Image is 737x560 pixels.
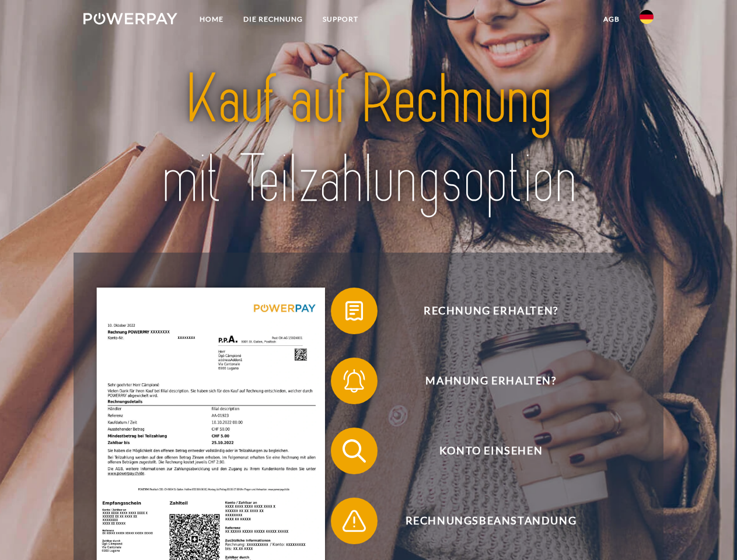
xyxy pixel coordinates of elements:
a: DIE RECHNUNG [233,9,313,30]
img: qb_bell.svg [340,366,369,395]
img: qb_bill.svg [340,296,369,325]
span: Mahnung erhalten? [348,358,634,404]
span: Konto einsehen [348,428,634,474]
span: Rechnung erhalten? [348,288,634,334]
img: logo-powerpay-white.svg [83,13,177,24]
button: Mahnung erhalten? [331,358,634,404]
img: qb_warning.svg [340,506,369,535]
img: de [640,10,654,24]
button: Konto einsehen [331,428,634,474]
img: title-powerpay_de.svg [111,56,626,223]
button: Rechnung erhalten? [331,288,634,334]
img: qb_search.svg [340,436,369,466]
button: Rechnungsbeanstandung [331,498,634,544]
a: SUPPORT [313,9,368,30]
a: agb [593,9,630,30]
span: Rechnungsbeanstandung [348,498,634,544]
a: Home [190,9,233,30]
